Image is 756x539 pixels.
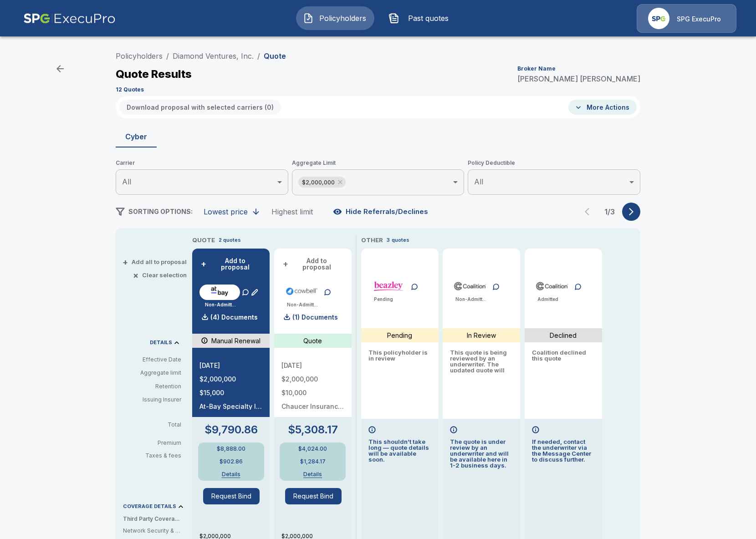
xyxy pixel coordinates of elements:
p: Coalition declined this quote [532,350,595,372]
img: Policyholders Icon [303,13,314,24]
p: This quote is being reviewed by an underwriter. The updated quote will be available here within 1... [450,350,513,372]
li: / [257,51,260,61]
p: [DATE] [281,362,344,369]
p: Aggregate limit [123,369,181,377]
button: Policyholders IconPolicyholders [296,6,374,30]
p: OTHER [361,236,383,245]
button: More Actions [568,100,637,115]
p: quotes [392,236,409,244]
p: Total [123,422,189,427]
div: Lowest price [204,207,248,216]
p: $15,000 [199,390,262,396]
p: $902.86 [220,459,243,464]
span: Policyholders [317,13,368,24]
span: SORTING OPTIONS: [128,208,193,215]
span: Request Bind [285,488,348,504]
span: Request Bind [203,488,266,504]
p: If needed, contact the underwriter via the Message Center to discuss further. [532,439,595,463]
button: +Add to proposal [281,256,344,272]
p: Pending [374,296,393,303]
img: beazleycyber [372,279,405,293]
p: In Review [467,331,496,340]
button: Details [211,472,251,477]
span: + [123,259,128,265]
p: 3 [387,236,390,244]
img: cowbellp250 [285,285,318,298]
p: Chaucer Insurance Company DAC | NAIC# AA-1780116 [281,403,344,410]
button: Request Bind [285,488,342,504]
p: (1) Documents [292,314,338,320]
button: Download proposal with selected carriers (0) [119,100,281,115]
p: [DATE] [199,362,262,369]
img: Past quotes Icon [388,13,399,24]
p: Non-Admitted [287,301,319,308]
p: Third Party Coverage [123,515,189,523]
p: $9,790.86 [204,424,258,435]
p: Retention [123,382,181,391]
p: SPG ExecuPro [677,15,721,24]
p: DETAILS [150,340,172,345]
span: $2,000,000 [298,177,338,188]
p: QUOTE [192,236,215,245]
p: Premium [123,440,189,446]
button: Past quotes IconPast quotes [382,6,460,30]
nav: breadcrumb [116,51,286,61]
p: Broker Name [517,66,556,71]
button: Cyber [116,126,157,147]
p: Effective Date [123,356,181,364]
p: Declined [550,331,577,340]
p: 1 / 3 [600,208,618,215]
div: Highest limit [271,207,313,216]
p: 12 Quotes [116,87,144,92]
img: coalitioncyberadmitted [536,279,569,293]
p: Taxes & fees [123,453,189,458]
img: atbaycybersurplus [203,285,236,298]
img: coalitioncyber [454,279,487,293]
p: Non-Admitted [205,301,237,308]
span: All [122,177,131,186]
p: $5,308.17 [288,424,338,435]
p: $8,888.00 [217,446,245,452]
p: $10,000 [281,390,344,396]
p: 2 quotes [219,236,241,244]
p: $2,000,000 [281,376,344,382]
p: $1,284.17 [300,459,326,464]
span: Carrier [116,158,288,168]
p: $2,000,000 [199,376,262,382]
p: This policyholder is in review [368,350,431,372]
p: Admitted [537,296,558,303]
div: $2,000,000 [298,177,346,188]
p: COVERAGE DETAILS [123,504,176,509]
button: +Add to proposal [199,256,262,272]
a: Policyholders [116,51,163,61]
p: Issuing Insurer [123,396,181,404]
button: Hide Referrals/Declines [331,203,432,220]
p: At-Bay Specialty Insurance Company [199,403,262,410]
span: All [474,177,483,186]
p: [PERSON_NAME] [PERSON_NAME] [517,75,640,82]
p: Pending [387,331,412,340]
p: This shouldn’t take long — quote details will be available soon. [368,439,431,463]
button: +Add all to proposal [124,259,187,265]
p: $4,024.00 [298,446,327,452]
p: The quote is under review by an underwriter and will be available here in 1-2 business days. [450,439,513,468]
span: Policy Deductible [468,158,640,168]
img: AA Logo [23,4,116,33]
p: Quote Results [116,69,192,80]
p: Quote [264,52,286,60]
button: Request Bind [203,488,260,504]
span: Aggregate Limit [292,158,465,168]
p: Non-Admitted [455,296,487,303]
p: (4) Documents [210,314,258,320]
img: Agency Icon [648,8,669,29]
p: Quote [303,336,322,346]
button: ×Clear selection [135,272,187,278]
a: Agency IconSPG ExecuPro [637,4,736,33]
span: Past quotes [403,13,453,24]
button: Details [292,472,333,477]
li: / [166,51,169,61]
span: + [283,261,288,267]
a: Diamond Ventures, Inc. [173,51,254,61]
